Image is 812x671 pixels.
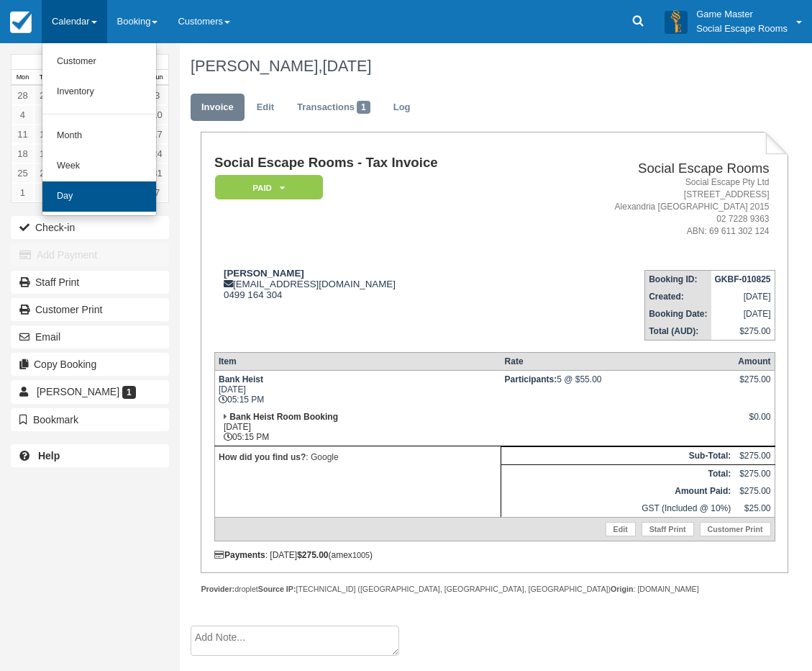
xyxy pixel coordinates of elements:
[734,482,775,500] td: $275.00
[734,464,775,482] td: $275.00
[122,386,136,399] span: 1
[734,352,775,370] th: Amount
[146,105,168,125] a: 10
[12,144,34,163] a: 18
[642,522,694,536] a: Staff Print
[214,174,318,201] a: Paid
[12,125,34,144] a: 11
[12,70,34,86] th: Mon
[12,183,34,202] a: 1
[219,450,497,464] p: : Google
[258,585,296,593] strong: Source IP:
[37,386,119,397] span: [PERSON_NAME]
[738,412,770,433] div: $0.00
[42,43,157,216] ul: Calendar
[229,412,338,422] strong: Bank Heist Room Booking
[286,94,381,122] a: Transactions1
[42,121,156,151] a: Month
[191,94,245,122] a: Invoice
[246,94,285,122] a: Edit
[201,584,788,595] div: droplet [TECHNICAL_ID] ([GEOGRAPHIC_DATA], [GEOGRAPHIC_DATA], [GEOGRAPHIC_DATA]) : [DOMAIN_NAME]
[542,161,769,176] h2: Social Escape Rooms
[501,446,735,464] th: Sub-Total:
[146,183,168,202] a: 7
[214,156,536,171] h1: Social Escape Rooms - Tax Invoice
[711,323,775,341] td: $275.00
[501,352,735,370] th: Rate
[501,500,735,518] td: GST (Included @ 10%)
[191,58,778,75] h1: [PERSON_NAME],
[696,7,788,22] p: Game Master
[201,585,234,593] strong: Provider:
[11,325,169,348] button: Email
[352,551,370,559] small: 1005
[38,450,60,461] b: Help
[711,288,775,305] td: [DATE]
[645,305,711,323] th: Booking Date:
[297,550,328,560] strong: $275.00
[214,550,265,560] strong: Payments
[219,452,306,462] strong: How did you find us?
[606,522,636,536] a: Edit
[146,125,168,144] a: 17
[34,125,56,144] a: 12
[146,144,168,163] a: 24
[665,10,688,33] img: A3
[34,86,56,105] a: 29
[11,380,169,403] a: [PERSON_NAME] 1
[11,298,169,321] a: Customer Print
[214,268,536,300] div: [EMAIL_ADDRESS][DOMAIN_NAME] 0499 164 304
[322,57,371,75] span: [DATE]
[11,353,169,376] button: Copy Booking
[645,288,711,305] th: Created:
[734,446,775,464] td: $275.00
[214,408,501,446] td: [DATE] 05:15 PM
[12,105,34,125] a: 4
[146,70,168,86] th: Sun
[715,274,771,284] strong: GKBF-010825
[215,175,323,200] em: Paid
[11,444,169,467] a: Help
[219,374,263,384] strong: Bank Heist
[34,144,56,163] a: 19
[501,482,735,500] th: Amount Paid:
[214,352,501,370] th: Item
[645,323,711,341] th: Total (AUD):
[42,181,156,212] a: Day
[42,151,156,181] a: Week
[34,183,56,202] a: 2
[711,305,775,323] td: [DATE]
[738,374,770,396] div: $275.00
[224,268,304,279] strong: [PERSON_NAME]
[146,163,168,183] a: 31
[34,105,56,125] a: 5
[11,408,169,431] button: Bookmark
[214,550,775,560] div: : [DATE] (amex )
[383,94,421,122] a: Log
[11,271,169,294] a: Staff Print
[357,101,370,114] span: 1
[734,500,775,518] td: $25.00
[645,270,711,288] th: Booking ID:
[11,243,169,266] button: Add Payment
[505,374,557,384] strong: Participants
[42,77,156,107] a: Inventory
[501,370,735,408] td: 5 @ $55.00
[542,176,769,238] address: Social Escape Pty Ltd [STREET_ADDRESS] Alexandria [GEOGRAPHIC_DATA] 2015 02 7228 9363 ABN: 69 611...
[146,86,168,105] a: 3
[11,216,169,239] button: Check-in
[696,22,788,36] p: Social Escape Rooms
[12,163,34,183] a: 25
[34,70,56,86] th: Tue
[10,12,32,33] img: checkfront-main-nav-mini-logo.png
[501,464,735,482] th: Total:
[12,86,34,105] a: 28
[700,522,771,536] a: Customer Print
[611,585,633,593] strong: Origin
[214,370,501,408] td: [DATE] 05:15 PM
[42,47,156,77] a: Customer
[34,163,56,183] a: 26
